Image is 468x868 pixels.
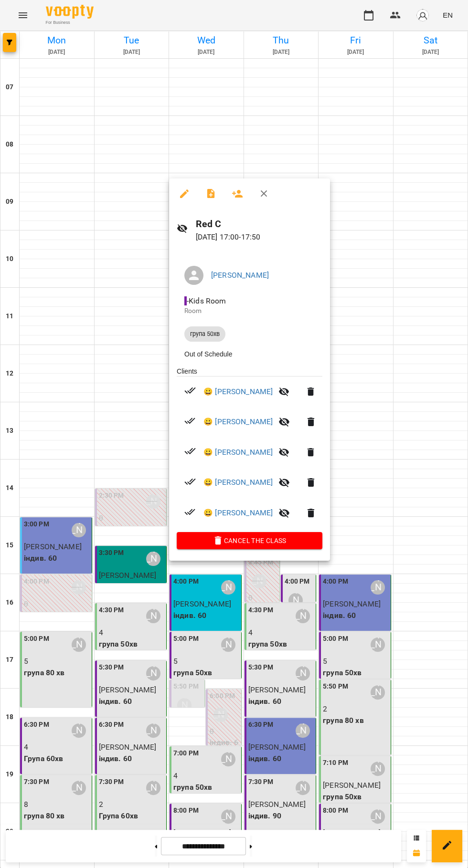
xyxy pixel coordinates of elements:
svg: Paid [184,506,196,518]
h6: Red C [196,217,322,231]
a: 😀 [PERSON_NAME] [203,507,273,519]
p: Room [184,306,315,316]
a: 😀 [PERSON_NAME] [203,477,273,488]
a: 😀 [PERSON_NAME] [203,447,273,458]
a: [PERSON_NAME] [211,271,269,280]
ul: Clients [177,366,322,532]
span: Cancel the class [184,535,315,546]
a: 😀 [PERSON_NAME] [203,386,273,397]
svg: Paid [184,385,196,396]
li: Out of Schedule [177,345,322,363]
svg: Paid [184,415,196,427]
p: [DATE] 17:00 - 17:50 [196,231,322,243]
svg: Paid [184,445,196,457]
span: група 50хв [184,330,225,338]
svg: Paid [184,476,196,487]
span: - Kids Room [184,296,228,305]
button: Cancel the class [177,532,322,549]
a: 😀 [PERSON_NAME] [203,416,273,428]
